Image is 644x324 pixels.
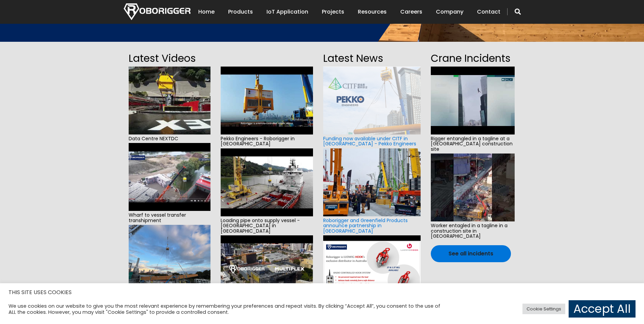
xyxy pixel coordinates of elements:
a: Resources [358,1,387,22]
span: Rigger entangled in a tagline at a [GEOGRAPHIC_DATA] construction site [431,134,515,154]
span: Wharf to vessel transfer transhipment [129,211,210,225]
span: Loading pipe onto supply vessel - [GEOGRAPHIC_DATA] in [GEOGRAPHIC_DATA] [221,216,313,235]
a: Roborigger and Greenfield Products announce partnership in [GEOGRAPHIC_DATA] [323,217,408,234]
span: Worker entagled in a tagline in a construction site in [GEOGRAPHIC_DATA] [431,221,515,240]
h5: THIS SITE USES COOKIES [8,288,636,297]
img: hqdefault.jpg [129,143,210,211]
span: Pekko Engineers - Roborigger in [GEOGRAPHIC_DATA] [221,134,313,148]
a: Cookie Settings [522,304,565,314]
a: Projects [322,1,344,22]
img: hqdefault.jpg [221,148,313,216]
a: Careers [400,1,422,22]
img: e6f0d910-cd76-44a6-a92d-b5ff0f84c0aa-2.jpg [129,225,210,293]
img: hqdefault.jpg [221,67,313,134]
a: Funding now available under CITF in [GEOGRAPHIC_DATA] - Pekko Engineers [323,135,416,147]
a: Accept All [569,300,636,318]
a: See all incidents [431,245,511,262]
h2: Latest News [323,50,420,67]
img: hqdefault.jpg [431,67,515,134]
a: IoT Application [266,1,308,22]
a: Company [436,1,463,22]
img: Nortech [124,3,190,20]
img: hqdefault.jpg [221,235,313,303]
img: hqdefault.jpg [431,154,515,221]
a: Products [228,1,253,22]
a: Home [198,1,215,22]
img: hqdefault.jpg [129,67,210,134]
h2: Latest Videos [129,50,210,67]
div: We use cookies on our website to give you the most relevant experience by remembering your prefer... [8,303,447,315]
a: Contact [477,1,500,22]
span: Data Centre NEXTDC [129,134,210,143]
h2: Crane Incidents [431,50,515,67]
